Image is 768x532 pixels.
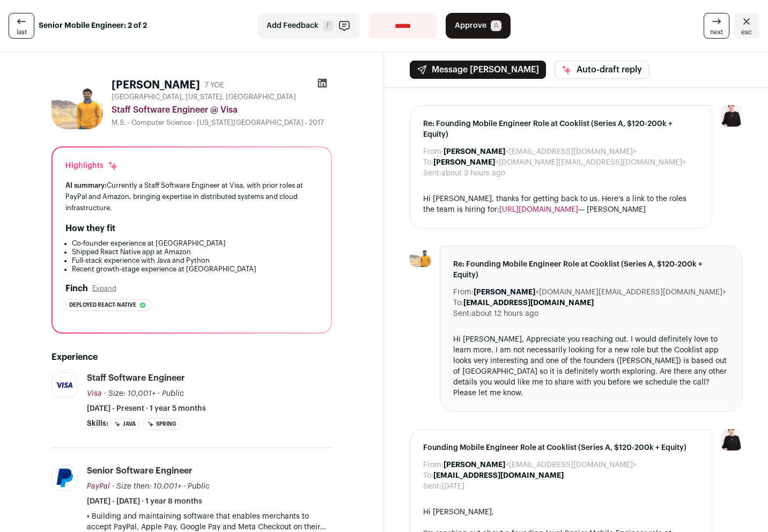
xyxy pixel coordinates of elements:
[112,93,296,101] span: [GEOGRAPHIC_DATA], [US_STATE], [GEOGRAPHIC_DATA]
[463,299,594,307] b: [EMAIL_ADDRESS][DOMAIN_NAME]
[423,460,444,470] dt: From:
[710,28,723,36] span: next
[410,246,431,267] img: 42674529ccc3015d7e1232c7fb1565db4c9ad63b7399ad674e9704104e320a0e
[112,483,181,490] span: · Size then: 10,001+
[39,20,147,31] strong: Senior Mobile Engineer: 2 of 2
[444,461,505,469] b: [PERSON_NAME]
[204,80,224,91] div: 7 YOE
[87,496,202,507] span: [DATE] - [DATE] · 1 year 8 months
[87,483,110,490] span: PayPal
[453,334,729,398] div: Hi [PERSON_NAME], Appreciate you reaching out. I would definitely love to learn more. I am not ne...
[188,483,210,490] span: Public
[444,460,637,470] dd: <[EMAIL_ADDRESS][DOMAIN_NAME]>
[112,78,200,93] h1: [PERSON_NAME]
[267,20,319,31] span: Add Feedback
[721,105,742,127] img: 9240684-medium_jpg
[65,222,115,235] h2: How they fit
[17,28,27,36] span: last
[444,148,505,156] b: [PERSON_NAME]
[453,298,463,308] dt: To:
[65,180,318,213] div: Currently a Staff Software Engineer at Visa, with prior roles at PayPal and Amazon, bringing expe...
[453,259,729,280] span: Re: Founding Mobile Engineer Role at Cooklist (Series A, $120-200k + Equity)
[158,388,160,399] span: ·
[441,168,505,179] dd: about 3 hours ago
[112,104,332,116] div: Staff Software Engineer @ Visa
[51,351,332,364] h2: Experience
[734,13,759,39] a: Close
[423,119,699,140] span: Re: Founding Mobile Engineer Role at Cooklist (Series A, $120-200k + Equity)
[721,429,742,450] img: 9240684-medium_jpg
[423,442,699,453] span: Founding Mobile Engineer Role at Cooklist (Series A, $120-200k + Equity)
[453,308,471,319] dt: Sent:
[110,418,139,430] li: Java
[323,20,334,31] span: F
[72,256,318,265] li: Full-stack experience with Java and Python
[51,78,103,129] img: 42674529ccc3015d7e1232c7fb1565db4c9ad63b7399ad674e9704104e320a0e
[72,265,318,274] li: Recent growth-stage experience at [GEOGRAPHIC_DATA]
[87,390,102,397] span: Visa
[87,403,206,414] span: [DATE] - Present · 1 year 5 months
[410,61,546,79] button: Message [PERSON_NAME]
[183,481,186,492] span: ·
[52,373,77,397] img: 55416ddcabe5cae14ff0ac71819f7755b65e499bf30705b8c107cd79027359a6.jpg
[92,284,116,293] button: Expand
[112,119,332,127] div: M.S. - Computer Science - [US_STATE][GEOGRAPHIC_DATA] - 2017
[65,282,88,295] h2: Finch
[471,308,538,319] dd: about 12 hours ago
[104,390,156,397] span: · Size: 10,001+
[433,157,686,168] dd: <[DOMAIN_NAME][EMAIL_ADDRESS][DOMAIN_NAME]>
[433,159,495,166] b: [PERSON_NAME]
[741,28,752,36] span: esc
[69,300,136,311] span: Deployed react-native
[423,481,441,492] dt: Sent:
[87,418,108,429] span: Skills:
[72,248,318,256] li: Shipped React Native app at Amazon
[499,206,578,213] a: [URL][DOMAIN_NAME]
[444,146,637,157] dd: <[EMAIL_ADDRESS][DOMAIN_NAME]>
[423,168,441,179] dt: Sent:
[704,13,729,39] a: next
[162,390,184,397] span: Public
[474,287,726,298] dd: <[DOMAIN_NAME][EMAIL_ADDRESS][DOMAIN_NAME]>
[9,13,34,39] a: last
[455,20,486,31] span: Approve
[65,182,107,189] span: AI summary:
[144,418,180,430] li: Spring
[555,61,649,79] button: Auto-draft reply
[423,146,444,157] dt: From:
[87,372,185,384] div: Staff Software Engineer
[423,157,433,168] dt: To:
[423,470,433,481] dt: To:
[453,287,474,298] dt: From:
[72,239,318,248] li: Co-founder experience at [GEOGRAPHIC_DATA]
[52,465,77,490] img: f02111fb44465a6a12ed38154745a85114c7a6ba4054830ba8d1dae3ec84ef05.png
[433,472,564,479] b: [EMAIL_ADDRESS][DOMAIN_NAME]
[423,194,699,215] div: Hi [PERSON_NAME], thanks for getting back to us. Here's a link to the roles the team is hiring fo...
[87,465,193,477] div: Senior Software Engineer
[65,160,119,171] div: Highlights
[491,20,501,31] span: A
[474,289,535,296] b: [PERSON_NAME]
[446,13,511,39] button: Approve A
[441,481,464,492] dd: [DATE]
[257,13,360,39] button: Add Feedback F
